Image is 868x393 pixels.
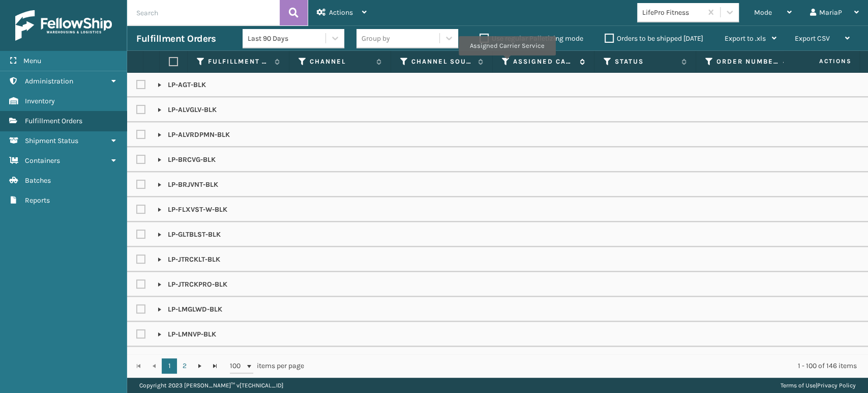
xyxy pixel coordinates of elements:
label: Channel [310,57,371,66]
img: logo [15,10,112,41]
span: Actions [329,8,353,17]
p: LP-BRJVNT-BLK [158,180,218,190]
span: Export to .xls [725,34,766,43]
label: Use regular Palletizing mode [480,34,583,43]
div: Last 90 Days [248,33,326,44]
span: items per page [230,358,304,374]
h3: Fulfillment Orders [136,33,216,45]
span: 100 [230,361,245,371]
span: Actions [787,53,857,70]
a: Terms of Use [781,382,816,389]
p: LP-ALVRDPMN-BLK [158,130,230,140]
p: LP-LMGLWD-BLK [158,304,222,315]
span: Shipment Status [25,136,78,145]
span: Fulfillment Orders [25,117,82,125]
a: 1 [162,358,177,374]
span: Reports [25,196,50,205]
div: LifePro Fitness [642,7,703,18]
span: Go to the last page [211,362,219,370]
span: Administration [25,77,73,86]
a: Privacy Policy [817,382,856,389]
label: Orders to be shipped [DATE] [605,34,703,43]
p: LP-BRCVG-BLK [158,155,216,165]
p: LP-LMNVP-BLK [158,329,216,340]
p: LP-FLXVST-W-BLK [158,205,227,215]
p: LP-ALVGLV-BLK [158,105,217,115]
span: Batches [25,176,51,185]
div: | [781,378,856,393]
p: LP-GLTBLST-BLK [158,230,221,240]
span: Go to the next page [196,362,204,370]
span: Menu [23,57,41,65]
span: Containers [25,156,60,165]
a: Go to the last page [207,358,223,374]
div: Group by [362,33,390,44]
label: Order Number [716,57,778,66]
a: 2 [177,358,192,374]
span: Export CSV [795,34,830,43]
span: Inventory [25,97,55,105]
label: Status [615,57,676,66]
label: Assigned Carrier Service [513,57,575,66]
label: Fulfillment Order Id [208,57,270,66]
a: Go to the next page [192,358,207,374]
label: Channel Source [411,57,473,66]
div: 1 - 100 of 146 items [318,361,857,371]
p: LP-AGT-BLK [158,80,206,90]
p: Copyright 2023 [PERSON_NAME]™ v [TECHNICAL_ID] [139,378,283,393]
p: LP-JTRCKPRO-BLK [158,279,227,290]
span: Mode [754,8,772,17]
p: LP-JTRCKLT-BLK [158,255,220,265]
